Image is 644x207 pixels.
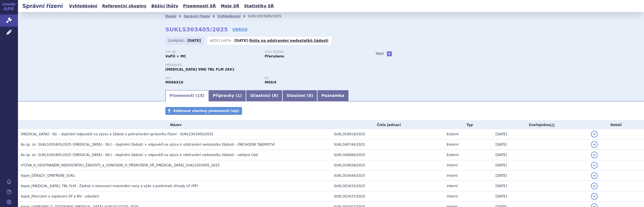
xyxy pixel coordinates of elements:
[591,152,598,158] button: detail
[265,80,276,84] strong: risdiplam
[331,191,444,202] td: SUKL303437/2025
[246,90,282,101] a: Účastníci (8)
[188,39,201,43] strong: [DATE]
[331,150,444,160] td: SUKL340006/2025
[493,129,588,139] td: [DATE]
[165,90,209,101] a: Písemnosti (15)
[387,51,392,56] a: +
[165,76,259,80] p: ATC:
[181,2,218,10] a: Písemnosti SŘ
[447,143,458,146] span: Externí
[165,26,228,33] strong: SUKLS303405/2025
[101,2,148,10] a: Referenční skupiny
[165,64,364,67] p: Přípravek:
[331,121,444,129] th: Číslo jednací
[447,132,458,136] span: Externí
[317,90,348,101] a: Poznámka
[493,171,588,181] td: [DATE]
[237,93,240,98] span: 1
[591,193,598,200] button: detail
[444,121,493,129] th: Typ
[447,163,458,167] span: Interní
[249,39,328,43] a: lhůta na odstranění nedostatků žádosti
[242,2,275,10] a: Statistiky SŘ
[219,2,241,10] a: Moje SŘ
[591,131,598,138] button: detail
[591,162,598,169] button: detail
[18,121,331,129] th: Název
[67,2,99,10] a: Vyhledávání
[197,93,202,98] span: 15
[493,191,588,202] td: [DATE]
[493,160,588,171] td: [DATE]
[274,93,277,98] span: 8
[21,194,99,198] span: kopie_Potvrzení o zaplacení SP a NV - odeslání
[21,132,213,136] span: EVRYSDI - tbl. - doplnění odpovědi na výzvu a žádost o pokračování správního řízení - SUKLS303405...
[447,174,458,178] span: Interní
[591,183,598,189] button: detail
[150,2,180,10] a: Běžící lhůty
[331,171,444,181] td: SUKL303444/2025
[309,93,311,98] span: 0
[209,90,246,101] a: Přípravky (1)
[165,14,176,18] a: Domů
[21,143,275,146] span: Ke sp. zn. SUKLS303405/2025 (EVRYSDI - tbl.) - doplnění žádosti + odpověď na výzvu k odstranění n...
[331,129,444,139] td: SUKL359918/2025
[375,50,384,57] h3: Tagy
[21,153,258,157] span: Ke sp. zn. SUKLS303405/2025 (EVRYSDI - tbl.) - doplnění žádosti + odpověď na výzvu k odstranění n...
[493,139,588,150] td: [DATE]
[210,38,233,43] span: Běžící lhůta:
[331,160,444,171] td: SUKL329928/2025
[265,76,358,80] p: RS:
[493,150,588,160] td: [DATE]
[493,181,588,191] td: [DATE]
[447,194,458,198] span: Interní
[165,107,242,115] a: Stáhnout všechny písemnosti (zip)
[168,38,186,43] span: Zahájeno:
[21,174,75,178] span: kopie_DŮKAZY_OPATŘENÉ_SÚKL
[165,54,186,58] strong: VaPÚ + MC
[493,121,588,129] th: Zveřejněno
[165,80,183,84] strong: RISDIPLAM
[331,139,444,150] td: SUKL340744/2025
[447,153,458,157] span: Externí
[165,68,234,71] span: [MEDICAL_DATA] 5MG TBL FLM 28X1
[232,27,248,32] a: VERSO
[173,109,239,113] span: Stáhnout všechny písemnosti (zip)
[282,90,317,101] a: Sloučení (0)
[265,54,284,58] strong: Přerušeno
[588,121,644,129] th: Detail
[591,172,598,179] button: detail
[18,2,67,10] h2: Správní řízení
[234,39,248,43] strong: [DATE]
[447,184,458,188] span: Interní
[21,163,220,167] span: VÝZVA_K_ODSTRANĚNÍ_NEDOSTATKU_ŽÁDOSTI_a_USNESENÍ_O_PŘERUŠENÍ_SŘ_EVRYSDI_SUKLS303405_2025
[165,50,259,54] p: Typ SŘ:
[265,50,358,54] p: Stav řízení:
[248,12,289,20] li: SUKLS303405/2025
[331,181,444,191] td: SUKL303435/2025
[234,38,328,43] p: -
[217,14,241,18] a: Vyhledávání
[591,141,598,148] button: detail
[21,184,198,188] span: kopie_EVRYSDI, TBL FLM - Žádost o stanovení maximální ceny a výše a podmínek úhrady LP (PP)
[184,14,210,18] a: Správní řízení
[550,123,555,127] abbr: (?)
